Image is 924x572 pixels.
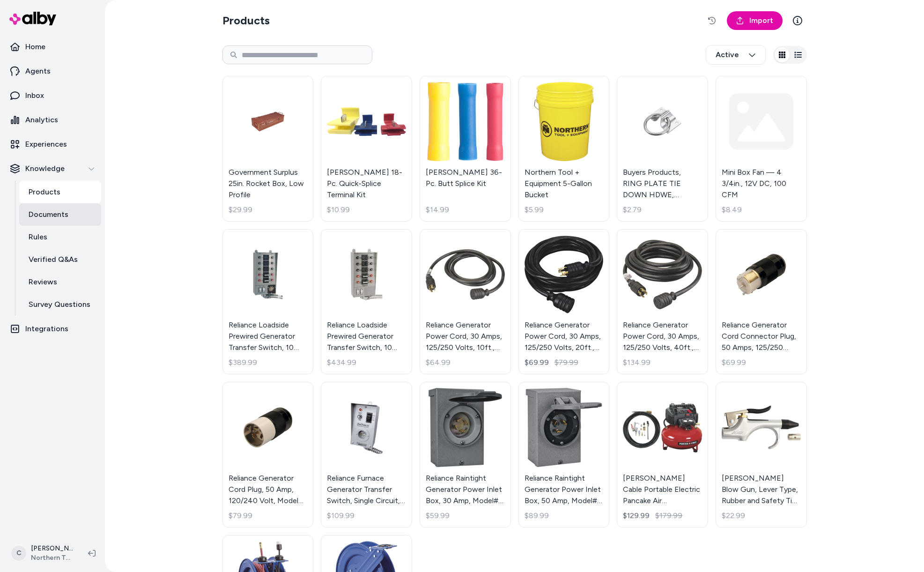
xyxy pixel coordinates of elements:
[25,163,65,174] p: Knowledge
[321,229,412,375] a: Reliance Loadside Prewired Generator Transfer Switch, 10 Circuits, 125/250 Volts, 50 Amps, 12,500...
[29,254,78,265] p: Verified Q&As
[9,12,56,25] img: alby Logo
[4,84,101,107] a: Inbox
[420,76,511,222] a: Gardner Bender 36-Pc. Butt Splice Kit[PERSON_NAME] 36-Pc. Butt Splice Kit$14.99
[19,271,101,293] a: Reviews
[518,229,610,375] a: Reliance Generator Power Cord, 30 Amps, 125/250 Volts, 20ft., Model# PC3020Reliance Generator Pow...
[518,382,610,527] a: Reliance Raintight Generator Power Inlet Box, 50 Amp, Model# PB50Reliance Raintight Generator Pow...
[749,15,773,26] span: Import
[420,229,511,375] a: Reliance Generator Power Cord, 30 Amps, 125/250 Volts, 10ft., Model# PC3010Reliance Generator Pow...
[25,41,45,52] p: Home
[222,13,270,28] h2: Products
[19,293,101,316] a: Survey Questions
[222,76,314,222] a: Government Surplus 25in. Rocket Box, Low ProfileGovernment Surplus 25in. Rocket Box, Low Profile$...
[25,323,68,334] p: Integrations
[617,229,708,375] a: Reliance Generator Power Cord, 30 Amps, 125/250 Volts, 40ft., Model# PC3040Reliance Generator Pow...
[4,318,101,340] a: Integrations
[19,226,101,248] a: Rules
[31,553,73,563] span: Northern Tool
[4,60,101,82] a: Agents
[4,157,101,180] button: Knowledge
[19,181,101,203] a: Products
[29,231,47,243] p: Rules
[19,203,101,226] a: Documents
[25,114,58,126] p: Analytics
[25,90,44,101] p: Inbox
[222,382,314,527] a: Reliance Generator Cord Plug, 50 Amp, 120/240 Volt, Model# L550PReliance Generator Cord Plug, 50 ...
[222,229,314,375] a: Reliance Loadside Prewired Generator Transfer Switch, 10 Circuits, 125/250 Volts, 30 Amps, 7,500 ...
[617,382,708,527] a: Porter Cable Portable Electric Pancake Air Compressor Kit, 0.8 HP, 6-Gallon, 2.6 CFM, Model# C200...
[420,382,511,527] a: Reliance Raintight Generator Power Inlet Box, 30 Amp, Model# PB30Reliance Raintight Generator Pow...
[4,36,101,58] a: Home
[321,382,412,527] a: Reliance Furnace Generator Transfer Switch, Single Circuit, Model# TF151Reliance Furnace Generato...
[29,299,90,310] p: Survey Questions
[25,139,67,150] p: Experiences
[6,538,81,568] button: C[PERSON_NAME]Northern Tool
[4,133,101,156] a: Experiences
[29,186,60,198] p: Products
[727,11,783,30] a: Import
[716,382,807,527] a: Milton Blow Gun, Lever Type, Rubber and Safety Tip, Model# S-148[PERSON_NAME] Blow Gun, Lever Typ...
[31,544,73,553] p: [PERSON_NAME]
[321,76,412,222] a: Gardner Bender 18-Pc. Quick-Splice Terminal Kit[PERSON_NAME] 18-Pc. Quick-Splice Terminal Kit$10.99
[518,76,610,222] a: Northern Tool + Equipment 5-Gallon BucketNorthern Tool + Equipment 5-Gallon Bucket$5.99
[617,76,708,222] a: Buyers Products, RING PLATE TIE DOWN HDWE, Diameter 1.97 in, Model# B33Buyers Products, RING PLAT...
[4,109,101,131] a: Analytics
[11,546,26,561] span: C
[29,276,57,288] p: Reviews
[19,248,101,271] a: Verified Q&As
[706,45,766,65] button: Active
[716,76,807,222] a: Mini Box Fan — 4 3/4in., 12V DC, 100 CFM$8.49
[29,209,68,220] p: Documents
[25,66,51,77] p: Agents
[716,229,807,375] a: Reliance Generator Cord Connector Plug, 50 Amps, 125/250 Volts, Model# L550CReliance Generator Co...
